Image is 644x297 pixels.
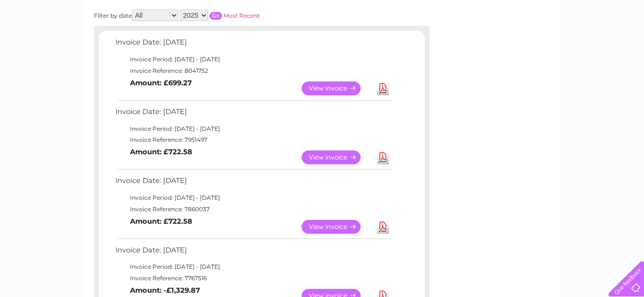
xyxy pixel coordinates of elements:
[113,36,394,54] td: Invoice Date: [DATE]
[113,65,394,77] td: Invoice Reference: 8041752
[113,54,394,65] td: Invoice Period: [DATE] - [DATE]
[580,41,604,48] a: Contact
[302,220,372,234] a: View
[113,204,394,215] td: Invoice Reference: 7860037
[526,41,555,48] a: Telecoms
[113,244,394,262] td: Invoice Date: [DATE]
[113,105,394,123] td: Invoice Date: [DATE]
[23,25,71,54] img: logo.png
[377,220,389,234] a: Download
[302,150,372,164] a: View
[561,41,574,48] a: Blog
[377,81,389,95] a: Download
[113,174,394,192] td: Invoice Date: [DATE]
[302,81,372,95] a: View
[130,79,192,87] b: Amount: £699.27
[113,261,394,273] td: Invoice Period: [DATE] - [DATE]
[130,217,192,226] b: Amount: £722.58
[499,41,520,48] a: Energy
[475,41,493,48] a: Water
[130,148,192,156] b: Amount: £722.58
[223,12,260,19] a: Most Recent
[377,150,389,164] a: Download
[113,123,394,135] td: Invoice Period: [DATE] - [DATE]
[612,41,635,48] a: Log out
[130,286,200,295] b: Amount: -£1,329.87
[94,10,346,21] div: Filter by date
[96,5,549,46] div: Clear Business is a trading name of Verastar Limited (registered in [GEOGRAPHIC_DATA] No. 3667643...
[113,273,394,284] td: Invoice Reference: 7767516
[463,5,529,17] a: 0333 014 3131
[113,134,394,146] td: Invoice Reference: 7951497
[113,192,394,204] td: Invoice Period: [DATE] - [DATE]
